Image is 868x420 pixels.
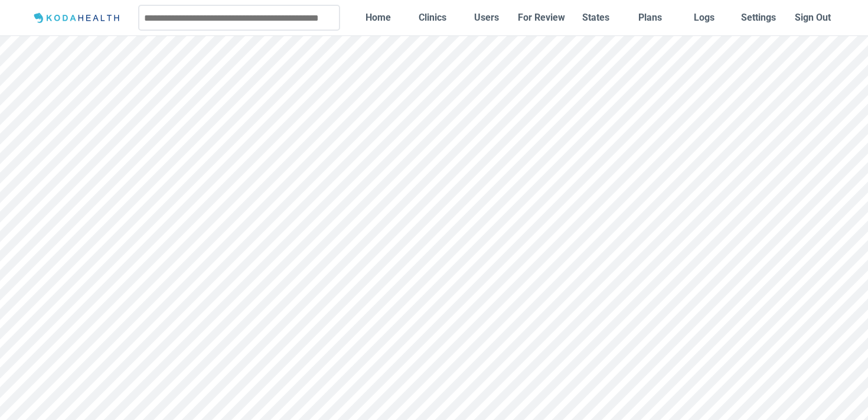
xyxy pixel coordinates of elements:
a: Home [353,3,403,32]
a: Settings [734,3,784,32]
img: Logo [30,11,125,25]
button: Sign Out [788,3,838,32]
a: Logs [680,3,729,32]
a: Clinics [407,3,457,32]
a: For Review [516,3,566,32]
a: States [571,3,621,32]
a: Users [462,3,511,32]
a: Plans [625,3,675,32]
